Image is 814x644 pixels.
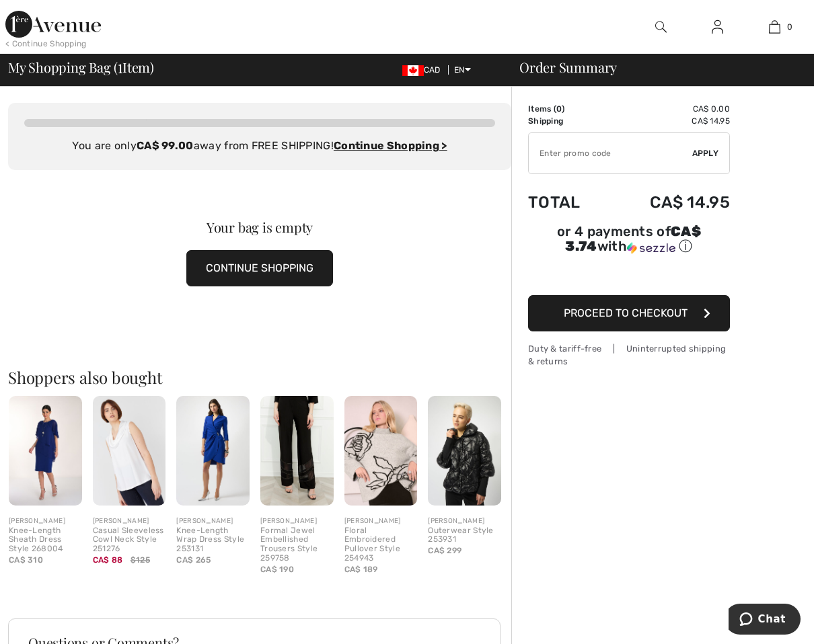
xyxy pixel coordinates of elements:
div: Outerwear Style 253931 [428,526,501,545]
span: CA$ 88 [93,555,123,565]
div: [PERSON_NAME] [176,516,250,526]
div: You are only away from FREE SHIPPING! [24,138,495,154]
div: Order Summary [503,61,806,74]
span: CA$ 310 [9,555,43,565]
div: Formal Jewel Embellished Trousers Style 259758 [260,526,334,563]
img: My Bag [769,19,780,35]
td: CA$ 14.95 [607,179,730,225]
a: Continue Shopping > [334,139,447,152]
span: $125 [131,554,150,566]
div: [PERSON_NAME] [260,516,334,526]
span: 0 [787,21,792,33]
span: CA$ 299 [428,546,461,555]
span: My Shopping Bag ( Item) [8,61,154,74]
img: Joseph Ribkoff Outerwear Style 253931 [428,396,501,506]
img: Canadian Dollar [402,65,424,76]
a: Sign In [701,19,734,36]
img: Sezzle [627,242,675,254]
div: Casual Sleeveless Cowl Neck Style 251276 [93,526,166,554]
img: Casual Sleeveless Cowl Neck Style 251276 [93,396,166,506]
td: CA$ 14.95 [607,115,730,127]
div: [PERSON_NAME] [9,516,82,526]
span: CA$ 189 [344,565,378,574]
button: CONTINUE SHOPPING [186,250,333,286]
img: Knee-Length Sheath Dress Style 268004 [9,396,82,506]
span: 1 [118,57,122,75]
div: Duty & tariff-free | Uninterrupted shipping & returns [528,342,730,368]
div: [PERSON_NAME] [428,516,501,526]
td: CA$ 0.00 [607,103,730,115]
td: Shipping [528,115,607,127]
div: or 4 payments of with [528,225,730,255]
div: Knee-Length Sheath Dress Style 268004 [9,526,82,554]
span: EN [454,65,471,75]
iframe: Opens a widget where you can chat to one of our agents [729,604,801,637]
span: Apply [692,147,719,159]
iframe: PayPal-paypal [528,260,730,290]
h2: Shoppers also bought [8,369,511,385]
div: or 4 payments ofCA$ 3.74withSezzle Click to learn more about Sezzle [528,225,730,260]
div: Your bag is empty [33,220,486,234]
td: Total [528,179,607,225]
img: My Info [712,19,723,35]
img: 1ère Avenue [5,11,101,38]
div: [PERSON_NAME] [93,516,166,526]
img: search the website [655,19,667,35]
span: CAD [402,65,446,75]
input: Promo code [529,133,692,173]
button: Proceed to Checkout [528,295,730,331]
span: Proceed to Checkout [564,307,688,319]
span: CA$ 265 [176,555,211,565]
strong: CA$ 99.00 [137,139,194,152]
img: Formal Jewel Embellished Trousers Style 259758 [260,396,334,506]
div: Knee-Length Wrap Dress Style 253131 [176,526,250,554]
img: Floral Embroidered Pullover Style 254943 [344,396,418,506]
div: Floral Embroidered Pullover Style 254943 [344,526,418,563]
span: CA$ 190 [260,565,294,574]
div: < Continue Shopping [5,38,87,50]
a: 0 [747,19,803,35]
img: Knee-Length Wrap Dress Style 253131 [176,396,250,506]
div: [PERSON_NAME] [344,516,418,526]
span: 0 [556,104,562,114]
span: CA$ 3.74 [565,223,700,254]
td: Items ( ) [528,103,607,115]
